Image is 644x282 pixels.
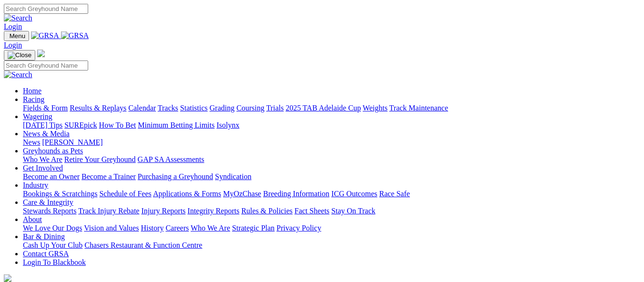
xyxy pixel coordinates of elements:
[23,147,83,155] a: Greyhounds as Pets
[64,121,97,129] a: SUREpick
[42,138,102,146] a: [PERSON_NAME]
[23,172,80,181] a: Become an Owner
[138,172,213,181] a: Purchasing a Greyhound
[23,164,63,172] a: Get Involved
[70,104,126,112] a: Results & Replays
[263,190,329,198] a: Breeding Information
[389,104,448,112] a: Track Maintenance
[232,224,275,232] a: Strategic Plan
[64,155,136,163] a: Retire Your Greyhound
[23,104,68,112] a: Fields & Form
[37,50,45,57] img: logo-grsa-white.png
[4,4,88,14] input: Search
[99,190,151,198] a: Schedule of Fees
[4,274,11,282] img: logo-grsa-white.png
[23,190,97,198] a: Bookings & Scratchings
[23,224,640,232] div: About
[23,258,86,266] a: Login To Blackbook
[331,207,375,215] a: Stay On Track
[295,207,329,215] a: Fact Sheets
[141,224,164,232] a: History
[223,190,261,198] a: MyOzChase
[210,104,235,112] a: Grading
[23,190,640,198] div: Industry
[4,60,88,70] input: Search
[23,155,62,163] a: Who We Are
[266,104,284,112] a: Trials
[215,172,251,181] a: Syndication
[23,181,48,189] a: Industry
[23,95,44,103] a: Racing
[241,207,293,215] a: Rules & Policies
[286,104,361,112] a: 2025 TAB Adelaide Cup
[4,22,22,30] a: Login
[4,14,32,22] img: Search
[4,41,22,49] a: Login
[236,104,265,112] a: Coursing
[23,87,41,95] a: Home
[180,104,208,112] a: Statistics
[23,155,640,164] div: Greyhounds as Pets
[187,207,239,215] a: Integrity Reports
[23,138,40,146] a: News
[23,112,52,121] a: Wagering
[61,31,89,40] img: GRSA
[165,224,189,232] a: Careers
[23,104,640,112] div: Racing
[141,207,185,215] a: Injury Reports
[99,121,136,129] a: How To Bet
[216,121,239,129] a: Isolynx
[78,207,139,215] a: Track Injury Rebate
[158,104,178,112] a: Tracks
[23,207,76,215] a: Stewards Reports
[4,50,35,60] button: Toggle navigation
[23,241,640,250] div: Bar & Dining
[379,190,409,198] a: Race Safe
[23,138,640,147] div: News & Media
[23,121,640,130] div: Wagering
[276,224,321,232] a: Privacy Policy
[153,190,221,198] a: Applications & Forms
[128,104,156,112] a: Calendar
[23,198,73,206] a: Care & Integrity
[138,155,204,163] a: GAP SA Assessments
[23,121,62,129] a: [DATE] Tips
[23,224,82,232] a: We Love Our Dogs
[82,172,136,181] a: Become a Trainer
[23,130,70,138] a: News & Media
[23,172,640,181] div: Get Involved
[23,241,82,249] a: Cash Up Your Club
[23,232,65,241] a: Bar & Dining
[23,207,640,215] div: Care & Integrity
[4,31,29,41] button: Toggle navigation
[8,51,31,59] img: Close
[363,104,388,112] a: Weights
[10,32,25,40] span: Menu
[23,250,69,258] a: Contact GRSA
[23,215,42,223] a: About
[84,224,139,232] a: Vision and Values
[31,31,59,40] img: GRSA
[84,241,202,249] a: Chasers Restaurant & Function Centre
[331,190,377,198] a: ICG Outcomes
[138,121,215,129] a: Minimum Betting Limits
[4,70,32,79] img: Search
[191,224,230,232] a: Who We Are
